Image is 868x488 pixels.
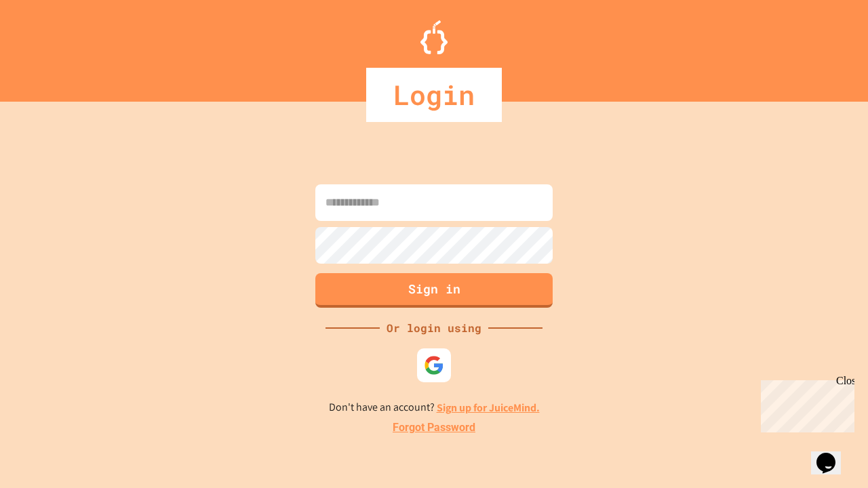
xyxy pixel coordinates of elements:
a: Sign up for JuiceMind. [437,401,540,415]
img: google-icon.svg [424,355,444,375]
p: Don't have an account? [329,399,540,416]
div: Chat with us now!Close [5,5,94,86]
div: Or login using [380,320,488,336]
button: Sign in [315,273,553,308]
iframe: chat widget [811,434,854,474]
img: Logo.svg [420,20,448,54]
iframe: chat widget [755,375,854,432]
a: Forgot Password [393,420,475,436]
div: Login [366,68,502,122]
